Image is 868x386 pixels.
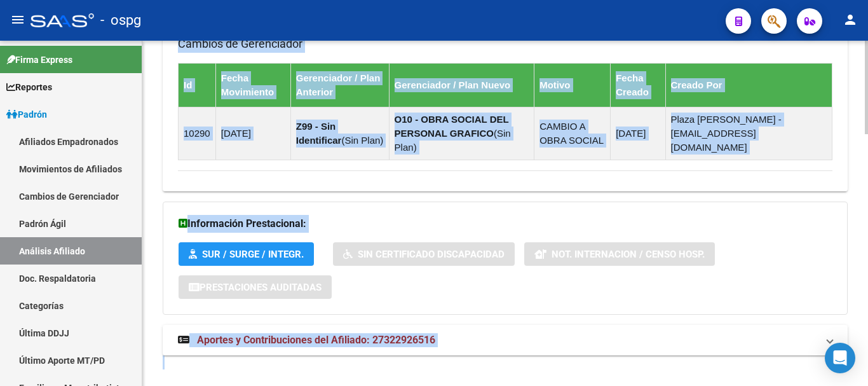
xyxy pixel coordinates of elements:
span: Sin Plan [395,128,511,153]
span: SUR / SURGE / INTEGR. [202,249,304,260]
strong: O10 - OBRA SOCIAL DEL PERSONAL GRAFICO [395,114,509,139]
span: Reportes [6,80,52,94]
h3: Información Prestacional: [179,215,832,233]
th: Motivo [534,63,611,107]
td: 10290 [179,107,216,160]
span: Padrón [6,107,47,121]
td: [DATE] [611,107,665,160]
button: SUR / SURGE / INTEGR. [179,242,314,266]
th: Gerenciador / Plan Nuevo [389,63,534,107]
span: Sin Certificado Discapacidad [358,249,505,260]
td: ( ) [290,107,389,160]
button: Sin Certificado Discapacidad [333,242,515,266]
span: Sin Plan [344,135,380,146]
span: Prestaciones Auditadas [200,282,322,293]
strong: Z99 - Sin Identificar [296,121,342,146]
td: [DATE] [215,107,290,160]
mat-expansion-panel-header: Aportes y Contribuciones del Afiliado: 27322926516 [163,325,848,355]
button: Prestaciones Auditadas [179,275,332,299]
span: Not. Internacion / Censo Hosp. [552,249,705,260]
th: Creado Por [665,63,832,107]
span: Firma Express [6,53,72,67]
div: Open Intercom Messenger [825,343,855,373]
td: Plaza [PERSON_NAME] - [EMAIL_ADDRESS][DOMAIN_NAME] [665,107,832,160]
span: - ospg [100,6,141,34]
button: Not. Internacion / Censo Hosp. [524,242,715,266]
mat-icon: person [843,12,858,27]
h3: Cambios de Gerenciador [178,35,832,53]
td: ( ) [389,107,534,160]
th: Fecha Movimiento [215,63,290,107]
mat-icon: menu [10,12,25,27]
th: Gerenciador / Plan Anterior [290,63,389,107]
span: Aportes y Contribuciones del Afiliado: 27322926516 [197,334,435,346]
td: CAMBIO A OBRA SOCIAL [534,107,611,160]
th: Fecha Creado [611,63,665,107]
th: Id [179,63,216,107]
